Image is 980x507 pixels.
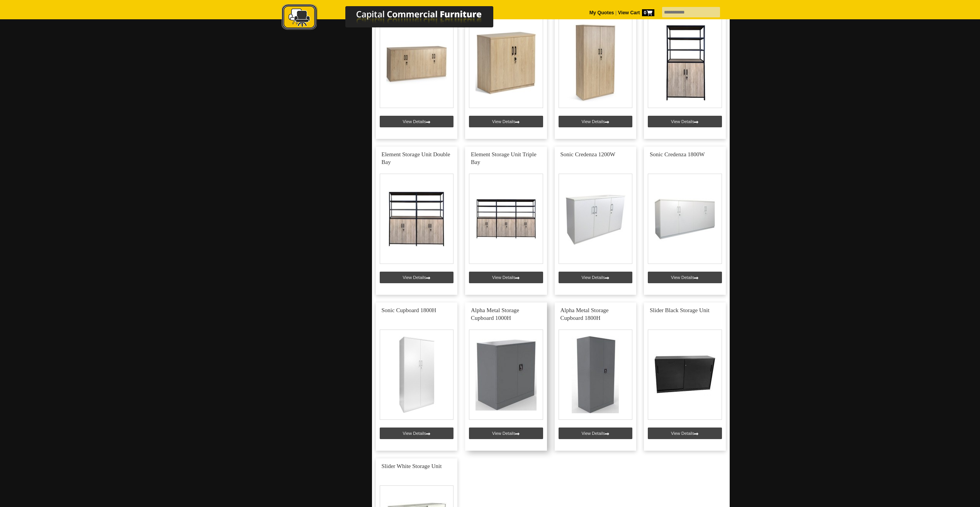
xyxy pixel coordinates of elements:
[260,4,531,34] a: Capital Commercial Furniture Logo
[617,10,654,15] a: View Cart0
[260,4,531,32] img: Capital Commercial Furniture Logo
[642,9,654,16] span: 0
[618,10,654,15] strong: View Cart
[589,10,614,15] a: My Quotes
